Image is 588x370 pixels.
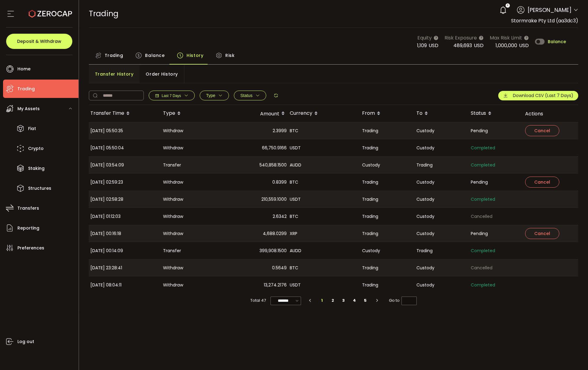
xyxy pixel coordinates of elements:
span: Preferences [17,244,44,252]
span: Withdraw [163,282,183,289]
div: From [361,108,415,119]
span: Cancel [534,129,550,133]
span: Cancel [534,231,550,236]
span: Type [206,93,215,98]
span: [DATE] 01:12:03 [90,213,121,220]
span: Pending [471,127,488,134]
div: Transfer Time [89,108,162,119]
span: Trading [362,196,378,203]
span: Home [17,65,31,73]
span: Completed [471,247,495,254]
span: Transfer [163,247,181,254]
span: Pending [471,230,488,237]
span: Staking [28,164,45,173]
span: Go to [389,296,417,305]
span: Trading [362,230,378,237]
span: BTC [290,179,298,186]
span: Completed [471,196,495,203]
span: Completed [471,144,495,151]
span: Pending [471,179,488,186]
span: Trading [89,8,118,19]
span: 540,858.1500 [260,162,287,169]
span: My Assets [17,104,40,113]
span: BTC [290,127,298,134]
span: Trading [362,282,378,289]
span: Custody [416,230,434,237]
span: Fiat [28,124,36,133]
span: Custody [416,179,434,186]
span: Custody [362,247,380,254]
span: Custody [416,127,434,134]
span: Cancelled [471,264,492,271]
span: History [187,49,203,62]
button: Cancel [525,125,559,136]
span: Trading [416,162,433,169]
span: [DATE] 02:58:28 [90,196,123,203]
li: 4 [349,296,360,305]
span: 13,274.2176 [264,282,287,289]
span: Cancel [534,180,550,184]
li: 1 [317,296,328,305]
span: Withdraw [163,127,183,134]
span: [DATE] 03:54:09 [90,162,124,169]
span: Withdraw [163,213,183,220]
span: Custody [416,213,434,220]
span: Completed [471,162,495,169]
span: 4,688.0299 [263,230,287,237]
button: Deposit & Withdraw [6,34,72,49]
button: Cancel [525,228,559,239]
span: [DATE] 02:59:23 [90,179,123,186]
span: 2.3999 [273,127,287,134]
span: Custody [416,282,434,289]
span: [DATE] 08:04:11 [90,282,122,289]
span: Log out [17,337,34,346]
li: 2 [327,296,338,305]
span: Withdraw [163,144,183,151]
button: Last 7 Days [149,91,195,100]
span: Custody [416,264,434,271]
span: [DATE] 00:16:18 [90,230,121,237]
button: Status [234,91,266,100]
span: Withdraw [163,264,183,271]
span: Custody [362,162,380,169]
div: To [415,108,469,119]
span: Risk [225,49,234,62]
span: Transfer [163,162,181,169]
span: USDT [290,196,301,203]
div: Actions [524,110,579,117]
span: Structures [28,184,51,193]
span: [DATE] 05:50:35 [90,127,123,134]
span: Custody [416,144,434,151]
span: Total 47 [250,296,266,305]
span: Max Risk Limit [490,34,522,42]
span: Risk Exposure [445,34,477,42]
span: Balance [548,39,566,44]
span: USD [474,42,484,49]
span: [PERSON_NAME] [528,6,572,14]
span: AUDD [290,247,301,254]
span: Trading [416,247,433,254]
span: 210,559.1000 [261,196,287,203]
span: Crypto [28,144,44,153]
span: USD [429,42,438,49]
span: USDT [290,144,301,151]
span: Status [240,93,252,98]
span: [DATE] 23:28:41 [90,264,122,271]
span: USDT [290,282,301,289]
span: Transfer History [95,68,134,80]
iframe: Chat Widget [557,341,588,370]
span: Stormrake Pty Ltd (aa3dc3) [511,17,578,24]
span: Trading [362,144,378,151]
span: Custody [416,196,434,203]
span: 0.5649 [272,264,287,271]
button: Cancel [525,177,559,188]
li: 5 [360,296,371,305]
span: Reporting [17,224,39,233]
span: Trading [362,179,378,186]
span: XRP [290,230,297,237]
span: Order History [146,68,178,80]
span: Trading [362,127,378,134]
span: 1,000,000 [495,42,517,49]
span: Deposit & Withdraw [17,39,61,43]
